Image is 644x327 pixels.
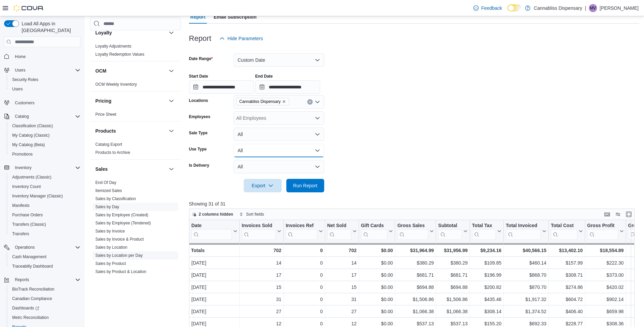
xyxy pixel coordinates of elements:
div: 702 [327,246,356,254]
button: Open list of options [315,99,320,105]
button: Display options [614,210,622,218]
button: My Catalog (Beta) [7,140,83,149]
p: | [585,4,586,12]
span: My Catalog (Beta) [12,142,45,147]
div: 14 [242,259,281,267]
div: Invoices Ref [286,223,317,229]
div: $1,506.86 [438,296,468,304]
div: Invoices Sold [242,223,276,229]
span: Traceabilty Dashboard [12,264,53,269]
button: Total Cost [551,223,582,240]
a: Sales by Product [95,261,126,266]
span: Feedback [481,5,502,11]
a: Dashboards [9,304,42,312]
span: Sales by Day [95,204,119,210]
button: Custom Date [234,53,324,67]
div: Gift Cards [361,223,387,229]
button: Sales [95,166,166,172]
span: Classification (Classic) [9,122,80,130]
button: Users [12,66,28,74]
div: 0 [286,271,323,279]
span: Security Roles [9,76,80,84]
span: Export [248,179,278,192]
div: Total Cost [551,223,577,240]
button: 2 columns hidden [189,210,236,218]
a: Inventory Count [9,183,44,191]
div: Gross Profit [587,223,618,229]
button: Sort fields [237,210,267,218]
div: 702 [242,246,281,254]
button: Reports [1,275,83,284]
span: Dashboards [12,305,39,311]
div: Date [191,223,232,240]
div: 15 [242,283,281,292]
button: Date [191,223,237,240]
span: Reports [15,277,29,282]
div: 0 [286,308,323,316]
div: 31 [242,296,281,304]
a: Loyalty Redemption Values [95,52,144,57]
button: Products [95,128,166,134]
div: Moniece Vigil [589,4,597,12]
div: $1,506.86 [397,296,434,304]
div: $31,964.99 [397,246,434,254]
div: $694.88 [397,283,434,292]
div: 15 [327,283,357,292]
div: $435.46 [472,296,501,304]
div: Total Invoiced [506,223,541,240]
a: Sales by Invoice [95,229,125,234]
a: Itemized Sales [95,188,122,193]
img: Cova [14,5,44,11]
div: 0 [286,283,323,292]
div: $157.99 [551,259,582,267]
div: [DATE] [191,283,237,292]
input: Press the down key to open a popover containing a calendar. [255,80,320,94]
div: Totals [191,246,237,254]
span: Inventory Count [12,184,41,189]
label: Start Date [189,74,208,79]
h3: Report [189,34,211,43]
input: Dark Mode [507,4,522,11]
a: Catalog Export [95,142,122,147]
span: Operations [12,243,80,251]
div: Subtotal [438,223,462,229]
button: Enter fullscreen [625,210,633,218]
button: Home [1,51,83,61]
span: Home [15,54,26,59]
span: Transfers [12,231,29,237]
div: 14 [327,259,357,267]
button: Open list of options [315,115,320,121]
div: Pricing [90,110,181,121]
div: $681.71 [438,271,468,279]
div: [DATE] [191,308,237,316]
span: MV [590,4,596,12]
div: $308.71 [551,271,582,279]
p: Cannabliss Dispensary [534,4,582,12]
button: Customers [1,98,83,108]
span: Email Subscription [214,10,257,24]
span: Adjustments (Classic) [12,174,51,180]
span: Adjustments (Classic) [9,173,80,181]
span: Inventory [15,165,31,170]
div: 0 [286,259,323,267]
span: Manifests [12,203,29,208]
a: Sales by Employee (Tendered) [95,221,151,225]
span: Promotions [12,152,33,157]
span: Sales by Employee (Tendered) [95,220,151,226]
button: Cash Management [7,252,83,262]
a: Cash Management [9,253,49,261]
span: Catalog [12,112,80,120]
div: $694.88 [438,283,468,292]
button: Invoices Ref [286,223,323,240]
button: Adjustments (Classic) [7,172,83,182]
div: $222.30 [587,259,624,267]
span: Users [9,85,80,93]
div: Products [90,140,181,159]
button: Catalog [12,112,31,120]
span: Itemized Sales [95,188,122,193]
button: All [234,144,324,157]
span: Run Report [293,182,317,189]
span: Transfers [9,230,80,238]
span: Inventory Manager (Classic) [12,193,63,199]
button: Classification (Classic) [7,121,83,131]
